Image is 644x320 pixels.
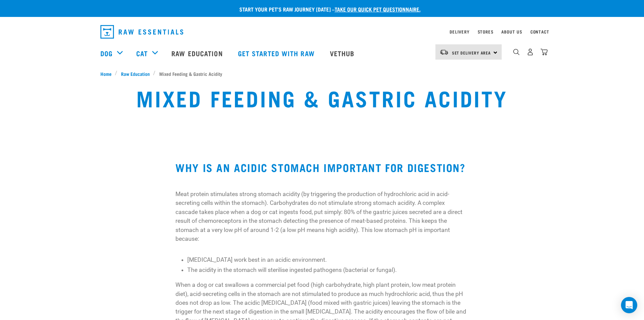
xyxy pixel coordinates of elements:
[100,70,115,77] a: Home
[439,49,449,55] img: van-moving.png
[175,190,469,243] p: Meat protein stimulates strong stomach acidity (by triggering the production of hydrochloric acid...
[187,265,468,274] li: The acidity in the stomach will sterilise ingested pathogens (bacterial or fungal).
[541,48,548,56] img: home-icon@2x.png
[100,25,183,39] img: Raw Essentials Logo
[136,85,508,110] h1: Mixed Feeding & Gastric Acidity
[501,30,522,33] a: About Us
[121,70,150,77] span: Raw Education
[335,7,421,10] a: take our quick pet questionnaire.
[95,22,549,41] nav: dropdown navigation
[187,255,468,264] li: [MEDICAL_DATA] work best in an acidic environment.
[527,48,534,56] img: user.png
[175,161,469,173] h2: WHY IS AN ACIDIC STOMACH IMPORTANT FOR DIGESTION?
[530,30,549,33] a: Contact
[478,30,494,33] a: Stores
[100,70,544,77] nav: breadcrumbs
[117,70,153,77] a: Raw Education
[100,70,112,77] span: Home
[100,48,113,58] a: Dog
[513,49,520,55] img: home-icon-1@2x.png
[450,30,469,33] a: Delivery
[621,297,637,313] div: Open Intercom Messenger
[452,51,491,54] span: Set Delivery Area
[231,40,323,67] a: Get started with Raw
[136,48,148,58] a: Cat
[165,40,231,67] a: Raw Education
[323,40,363,67] a: Vethub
